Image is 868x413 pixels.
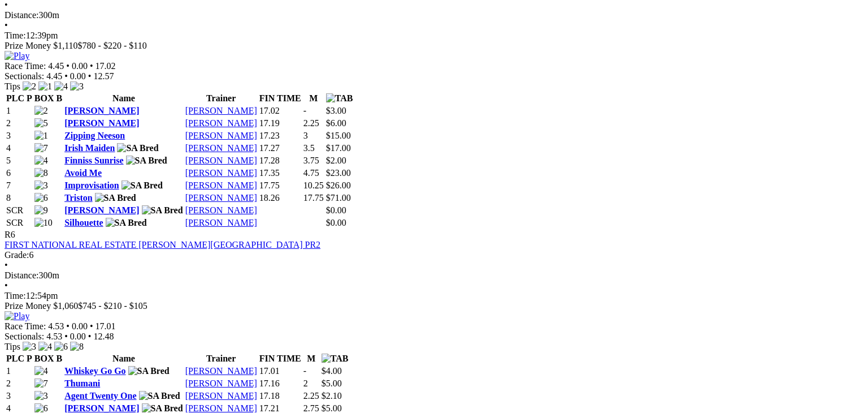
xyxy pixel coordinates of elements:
[185,378,257,388] a: [PERSON_NAME]
[185,193,257,203] a: [PERSON_NAME]
[303,403,319,413] text: 2.75
[259,143,302,154] td: 17.27
[322,403,342,413] span: $5.00
[5,250,855,260] div: 6
[93,332,114,341] span: 12.48
[34,218,53,228] img: 10
[48,61,64,71] span: 4.45
[303,168,319,178] text: 4.75
[303,143,315,153] text: 3.5
[64,205,139,215] a: [PERSON_NAME]
[6,365,33,377] td: 1
[185,218,257,227] a: [PERSON_NAME]
[6,390,33,402] td: 3
[185,391,257,401] a: [PERSON_NAME]
[64,156,123,165] a: Finniss Sunrise
[64,366,125,376] a: Whiskey Go Go
[5,20,8,30] span: •
[185,403,257,413] a: [PERSON_NAME]
[6,167,33,179] td: 6
[322,354,349,364] img: TAB
[185,143,257,153] a: [PERSON_NAME]
[259,353,302,364] th: FIN TIME
[64,391,136,401] a: Agent Twenty One
[64,378,100,388] a: Thumani
[5,342,20,351] span: Tips
[34,156,48,166] img: 4
[34,93,54,103] span: BOX
[259,93,302,104] th: FIN TIME
[64,71,68,81] span: •
[303,366,306,376] text: -
[5,71,44,81] span: Sectionals:
[64,93,184,104] th: Name
[303,106,306,115] text: -
[128,366,170,376] img: SA Bred
[5,260,8,270] span: •
[6,180,33,191] td: 7
[23,342,36,352] img: 3
[72,61,88,71] span: 0.00
[303,156,319,165] text: 3.75
[54,342,68,352] img: 6
[72,321,88,331] span: 0.00
[126,156,167,166] img: SA Bred
[70,81,84,92] img: 3
[5,311,29,321] img: Play
[5,332,44,341] span: Sectionals:
[64,118,139,128] a: [PERSON_NAME]
[5,61,46,71] span: Race Time:
[95,193,136,203] img: SA Bred
[326,168,351,178] span: $23.00
[121,180,163,191] img: SA Bred
[139,391,180,401] img: SA Bred
[303,131,308,140] text: 3
[5,291,26,300] span: Time:
[185,353,258,364] th: Trainer
[5,10,38,20] span: Distance:
[106,218,147,228] img: SA Bred
[66,61,70,71] span: •
[70,342,84,352] img: 8
[96,61,116,71] span: 17.02
[6,105,33,117] td: 1
[5,250,29,260] span: Grade:
[6,205,33,216] td: SCR
[142,205,183,216] img: SA Bred
[64,131,125,140] a: Zipping Neeson
[5,270,38,280] span: Distance:
[259,118,302,129] td: 17.19
[326,118,346,128] span: $6.00
[34,378,48,389] img: 7
[5,270,855,281] div: 300m
[70,71,86,81] span: 0.00
[326,193,351,203] span: $71.00
[64,106,139,115] a: [PERSON_NAME]
[303,391,319,401] text: 2.25
[88,332,92,341] span: •
[185,180,257,190] a: [PERSON_NAME]
[34,391,48,401] img: 3
[23,81,36,92] img: 2
[326,205,346,215] span: $0.00
[34,180,48,191] img: 3
[303,118,319,128] text: 2.25
[303,353,320,364] th: M
[34,131,48,141] img: 1
[185,366,257,376] a: [PERSON_NAME]
[34,193,48,203] img: 6
[6,130,33,141] td: 3
[5,321,46,331] span: Race Time:
[259,192,302,204] td: 18.26
[326,156,346,165] span: $2.00
[34,354,54,363] span: BOX
[5,240,320,249] a: FIRST NATIONAL REAL ESTATE [PERSON_NAME][GEOGRAPHIC_DATA] PR2
[34,366,48,376] img: 4
[259,130,302,141] td: 17.23
[5,281,8,290] span: •
[326,180,351,190] span: $26.00
[27,354,32,363] span: P
[27,93,32,103] span: P
[34,106,48,116] img: 2
[54,81,68,92] img: 4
